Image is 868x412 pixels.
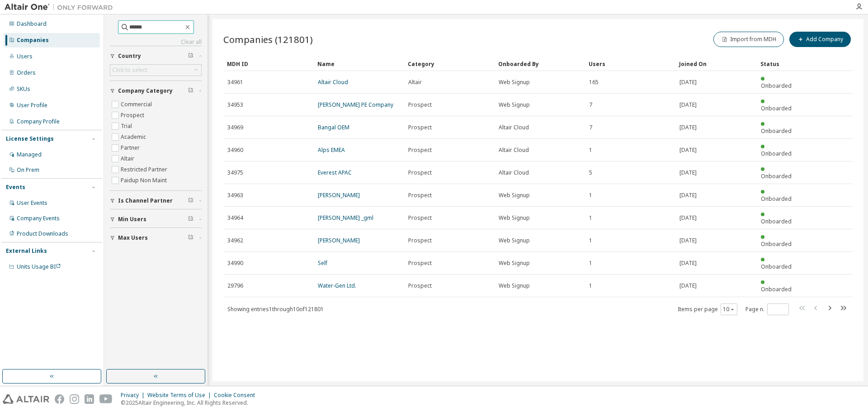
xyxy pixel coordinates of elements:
span: 1 [589,237,592,244]
label: Commercial [121,99,154,110]
span: Prospect [408,147,432,154]
span: Prospect [408,101,432,109]
button: Max Users [110,228,202,248]
div: Name [317,57,401,71]
label: Paidup Non Maint [121,175,169,186]
span: Clear filter [188,87,193,95]
span: Company Category [118,87,173,95]
span: 29796 [227,282,243,289]
a: [PERSON_NAME] _gml [318,214,373,222]
span: Min Users [118,216,146,223]
div: Status [760,57,798,71]
span: 5 [589,169,592,176]
label: Partner [121,142,142,153]
span: Clear filter [188,197,193,204]
span: [DATE] [679,147,697,154]
a: Water-Gen Ltd. [318,282,356,289]
span: Clear filter [188,234,193,242]
p: © 2025 Altair Engineering, Inc. All Rights Reserved. [121,399,260,407]
span: 1 [589,282,592,289]
span: 34975 [227,169,243,176]
a: [PERSON_NAME] [318,191,360,199]
img: altair_logo.svg [3,394,49,404]
img: Altair One [5,3,118,12]
div: MDH ID [227,57,310,71]
span: Max Users [118,234,148,242]
img: facebook.svg [55,394,64,404]
div: Users [589,57,672,71]
div: User Profile [17,102,47,109]
span: Prospect [408,282,432,289]
div: On Prem [17,166,39,174]
span: Showing entries 1 through 10 of 121801 [227,305,324,313]
span: [DATE] [679,101,697,109]
span: 34960 [227,147,243,154]
span: Clear filter [188,52,193,60]
label: Trial [121,121,134,132]
span: Altair [408,79,422,86]
span: Clear filter [188,216,193,223]
a: Bangal OEM [318,123,349,131]
div: License Settings [6,135,54,142]
label: Altair [121,153,136,164]
span: 1 [589,260,592,267]
span: Onboarded [761,218,792,225]
div: User Events [17,199,47,207]
span: 34961 [227,79,243,86]
span: Web Signup [499,101,530,109]
a: Altair Cloud [318,78,348,86]
span: Prospect [408,237,432,244]
div: Company Profile [17,118,60,125]
div: Company Events [17,215,60,222]
span: 34969 [227,124,243,131]
span: 34962 [227,237,243,244]
span: Country [118,52,141,60]
a: Alps EMEA [318,146,345,154]
div: Orders [17,69,36,76]
span: [DATE] [679,260,697,267]
span: [DATE] [679,192,697,199]
span: Prospect [408,214,432,222]
a: [PERSON_NAME] PE Company [318,101,393,109]
div: Companies [17,37,49,44]
div: Events [6,184,25,191]
button: Is Channel Partner [110,191,202,211]
div: Managed [17,151,42,158]
span: Onboarded [761,195,792,203]
span: Onboarded [761,127,792,135]
div: Click to select [112,66,147,74]
span: Items per page [678,303,737,315]
span: Web Signup [499,260,530,267]
span: Onboarded [761,172,792,180]
span: 7 [589,124,592,131]
span: Is Channel Partner [118,197,173,204]
a: Everest APAC [318,169,352,176]
span: Onboarded [761,285,792,293]
div: Product Downloads [17,230,68,237]
a: Clear all [110,38,202,46]
label: Prospect [121,110,146,121]
span: Prospect [408,169,432,176]
span: [DATE] [679,282,697,289]
span: 7 [589,101,592,109]
button: Company Category [110,81,202,101]
span: Units Usage BI [17,263,61,270]
label: Academic [121,132,148,142]
span: Onboarded [761,82,792,90]
span: Companies (121801) [223,33,313,46]
span: Altair Cloud [499,124,529,131]
span: [DATE] [679,237,697,244]
div: External Links [6,247,47,255]
button: Country [110,46,202,66]
span: Web Signup [499,192,530,199]
span: [DATE] [679,169,697,176]
span: Onboarded [761,263,792,270]
img: youtube.svg [99,394,113,404]
img: instagram.svg [70,394,79,404]
span: 34953 [227,101,243,109]
span: [DATE] [679,79,697,86]
span: Web Signup [499,79,530,86]
a: Self [318,259,327,267]
button: 10 [723,306,735,313]
span: Onboarded [761,240,792,248]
